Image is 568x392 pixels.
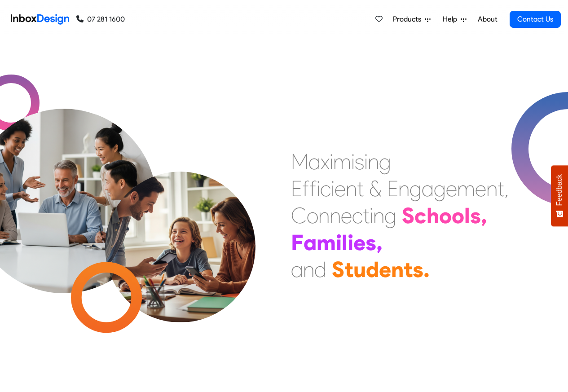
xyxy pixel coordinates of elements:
div: m [457,175,475,202]
div: m [333,148,351,175]
img: parents_with_child.png [86,134,274,322]
div: & [369,175,382,202]
div: d [366,256,379,283]
div: a [422,175,434,202]
div: i [317,175,320,202]
div: o [307,202,318,229]
a: About [475,10,500,28]
div: i [364,148,368,175]
div: a [304,229,317,256]
div: s [470,202,481,229]
a: Help [439,10,470,28]
div: o [452,202,464,229]
div: e [335,175,346,202]
div: e [475,175,486,202]
a: Contact Us [510,11,561,28]
div: h [427,202,439,229]
div: i [330,148,333,175]
div: n [391,256,404,283]
div: t [363,202,370,229]
div: Maximising Efficient & Engagement, Connecting Schools, Families, and Students. [291,148,509,283]
div: i [348,229,353,256]
div: e [353,229,365,256]
div: E [387,175,398,202]
div: t [498,175,504,202]
div: g [409,175,422,202]
div: t [357,175,364,202]
div: e [446,175,457,202]
div: n [368,148,379,175]
div: n [486,175,498,202]
div: x [321,148,330,175]
div: S [402,202,414,229]
div: , [376,229,383,256]
div: n [373,202,384,229]
span: Products [393,14,425,25]
div: l [464,202,470,229]
div: l [342,229,348,256]
div: c [320,175,331,202]
div: i [331,175,335,202]
div: t [404,256,413,283]
div: n [303,256,314,283]
div: s [355,148,364,175]
div: n [330,202,341,229]
div: F [291,229,304,256]
div: n [346,175,357,202]
div: i [351,148,355,175]
div: , [481,202,487,229]
div: o [439,202,452,229]
div: c [352,202,363,229]
div: c [414,202,427,229]
div: t [344,256,353,283]
div: g [384,202,396,229]
div: f [302,175,309,202]
div: d [314,256,326,283]
div: f [309,175,317,202]
div: u [353,256,366,283]
div: e [341,202,352,229]
button: Feedback - Show survey [551,165,568,226]
div: a [308,148,321,175]
div: s [365,229,376,256]
div: i [370,202,373,229]
a: 07 281 1600 [76,14,125,25]
div: e [379,256,391,283]
div: S [332,256,344,283]
div: g [434,175,446,202]
span: Help [443,14,461,25]
div: . [423,256,430,283]
div: C [291,202,307,229]
div: g [379,148,391,175]
span: Feedback [555,174,564,206]
div: a [291,256,303,283]
div: n [398,175,409,202]
div: E [291,175,302,202]
a: Products [389,10,434,28]
div: , [504,175,509,202]
div: M [291,148,308,175]
div: s [413,256,423,283]
div: i [336,229,342,256]
div: n [318,202,330,229]
div: m [317,229,336,256]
